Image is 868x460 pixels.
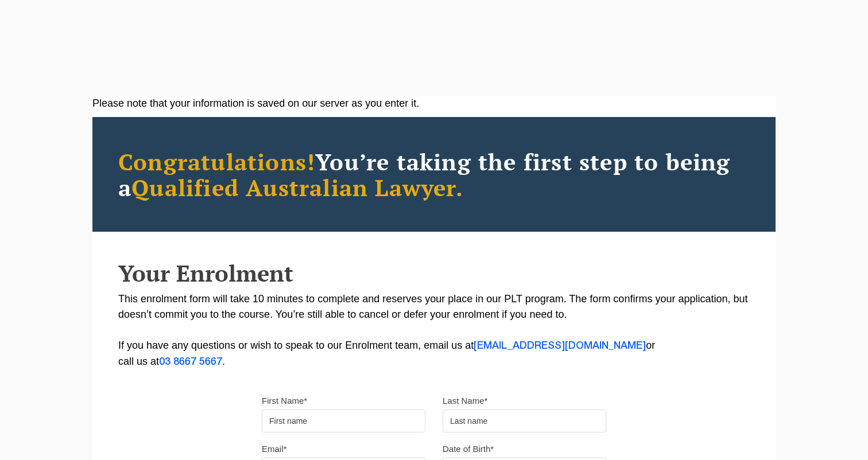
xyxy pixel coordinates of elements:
[474,341,646,350] a: [EMAIL_ADDRESS][DOMAIN_NAME]
[443,443,494,455] label: Date of Birth*
[443,410,606,432] input: Last name
[262,395,307,407] label: First Name*
[118,149,750,200] h2: You’re taking the first step to being a
[92,96,776,111] div: Please note that your information is saved on our server as you enter it.
[118,146,315,177] span: Congratulations!
[118,260,750,286] h2: Your Enrolment
[262,410,425,432] input: First name
[131,172,463,202] span: Qualified Australian Lawyer.
[443,395,487,407] label: Last Name*
[159,357,222,367] a: 03 8667 5667
[262,443,286,455] label: Email*
[118,291,750,370] p: This enrolment form will take 10 minutes to complete and reserves your place in our PLT program. ...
